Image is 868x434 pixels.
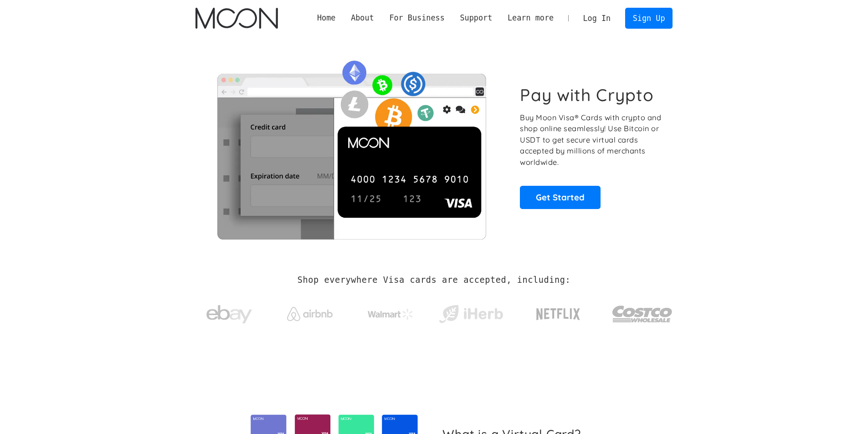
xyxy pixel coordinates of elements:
a: Home [309,12,343,24]
img: ebay [206,300,252,329]
h1: Pay with Crypto [520,85,654,105]
a: ebay [195,291,263,333]
img: Moon Logo [195,8,278,29]
a: Walmart [356,300,424,324]
h2: Shop everywhere Visa cards are accepted, including: [298,275,570,285]
img: Walmart [368,309,413,320]
p: Buy Moon Visa® Cards with crypto and shop online seamlessly! Use Bitcoin or USDT to get secure vi... [520,112,663,168]
img: Costco [612,297,673,331]
a: Airbnb [276,298,344,326]
div: Learn more [508,12,554,24]
img: Netflix [535,303,581,326]
img: iHerb [437,302,505,326]
div: Support [460,12,492,24]
a: Sign Up [625,8,673,28]
div: About [351,12,374,24]
div: For Business [389,12,444,24]
a: Get Started [520,186,601,209]
a: Log In [575,8,618,28]
img: Moon Cards let you spend your crypto anywhere Visa is accepted. [195,54,508,239]
img: Airbnb [287,307,333,321]
a: iHerb [437,293,505,331]
a: Costco [612,288,673,336]
a: Netflix [518,294,599,330]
